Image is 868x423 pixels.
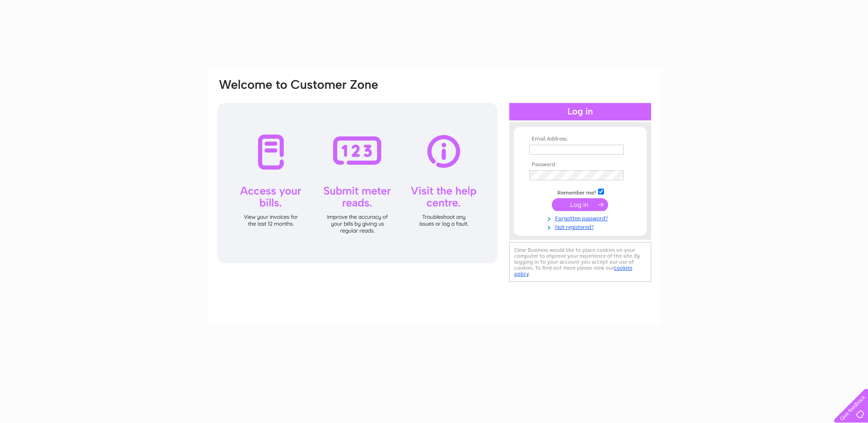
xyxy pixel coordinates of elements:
[529,222,633,231] a: Not registered?
[527,162,633,168] th: Password:
[509,242,651,282] div: Clear Business would like to place cookies on your computer to improve your experience of the sit...
[552,198,608,211] input: Submit
[514,265,632,277] a: cookies policy
[527,187,633,196] td: Remember me?
[527,136,633,142] th: Email Address:
[529,213,633,222] a: Forgotten password?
